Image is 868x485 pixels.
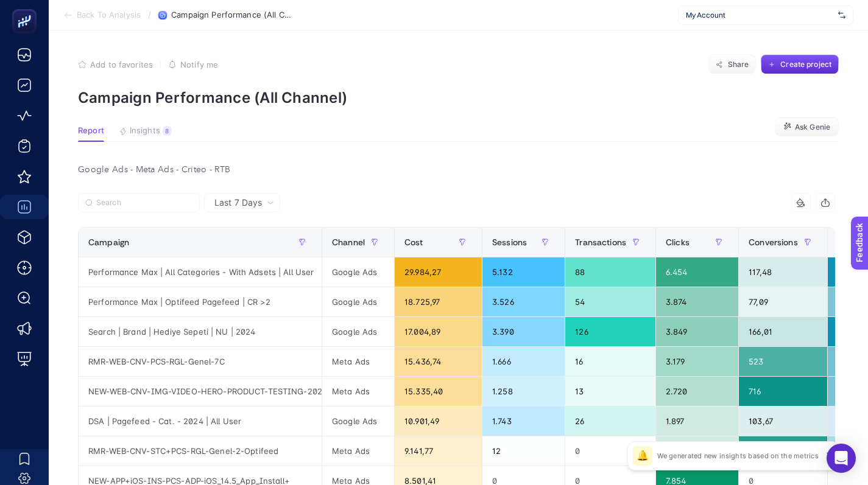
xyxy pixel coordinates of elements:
[395,257,482,287] div: 29.984,27
[88,237,129,247] span: Campaign
[657,451,819,461] p: We generated new insights based on the metrics
[565,287,655,316] div: 54
[565,317,655,346] div: 126
[168,60,218,69] button: Notify me
[163,126,172,136] div: 8
[332,237,365,247] span: Channel
[322,377,394,406] div: Meta Ads
[656,287,738,316] div: 3.874
[79,436,322,466] div: RMR-WEB-CNV-STC+PCS-RGL-Genel-2-Optifeed
[322,287,394,316] div: Google Ads
[565,257,655,287] div: 88
[482,317,565,346] div: 3.390
[492,237,527,247] span: Sessions
[395,406,482,436] div: 10.901,49
[77,10,141,20] span: Back To Analysis
[656,436,738,466] div: 1.831
[739,377,827,406] div: 716
[78,60,153,69] button: Add to favorites
[180,60,218,69] span: Notify me
[395,347,482,376] div: 15.436,74
[395,317,482,346] div: 17.004,89
[90,60,153,69] span: Add to favorites
[795,122,830,132] span: Ask Genie
[482,257,565,287] div: 5.132
[79,317,322,346] div: Search | Brand | Hediye Sepeti | NU | 2024
[214,197,262,209] span: Last 7 Days
[78,126,104,136] span: Report
[775,117,839,137] button: Ask Genie
[739,406,827,436] div: 103,67
[79,406,322,436] div: DSA | Pagefeed - Cat. - 2024 | All User
[565,377,655,406] div: 13
[68,161,845,178] div: Google Ads - Meta Ads - Criteo - RTB
[739,436,827,466] div: 636
[482,436,565,466] div: 12
[686,10,833,20] span: My Account
[7,4,46,13] span: Feedback
[666,237,690,247] span: Clicks
[633,446,652,466] div: 🔔
[322,406,394,436] div: Google Ads
[322,257,394,287] div: Google Ads
[482,406,565,436] div: 1.743
[656,406,738,436] div: 1.897
[739,257,827,287] div: 117,48
[761,55,839,74] button: Create project
[656,257,738,287] div: 6.454
[395,436,482,466] div: 9.141,77
[728,60,749,69] span: Share
[78,89,839,106] p: Campaign Performance (All Channel)
[79,257,322,287] div: Performance Max | All Categories - With Adsets | All User
[575,237,626,247] span: Transactions
[322,436,394,466] div: Meta Ads
[79,377,322,406] div: NEW-WEB-CNV-IMG-VIDEO-HERO-PRODUCT-TESTING-2024
[656,317,738,346] div: 3.849
[780,60,831,69] span: Create project
[322,317,394,346] div: Google Ads
[838,9,845,21] img: svg%3e
[565,347,655,376] div: 16
[739,317,827,346] div: 166,01
[96,198,192,208] input: Search
[79,347,322,376] div: RMR-WEB-CNV-PCS-RGL-Genel-7C
[482,377,565,406] div: 1.258
[404,237,423,247] span: Cost
[827,444,856,473] div: Open Intercom Messenger
[656,347,738,376] div: 3.179
[130,126,160,136] span: Insights
[656,377,738,406] div: 2.720
[79,287,322,316] div: Performance Max | Optifeed Pagefeed | CR >2
[395,377,482,406] div: 15.335,40
[482,287,565,316] div: 3.526
[565,436,655,466] div: 0
[739,347,827,376] div: 523
[395,287,482,316] div: 18.725,97
[148,10,151,19] span: /
[749,237,798,247] span: Conversions
[322,347,394,376] div: Meta Ads
[708,55,756,74] button: Share
[171,10,293,20] span: Campaign Performance (All Channel)
[565,406,655,436] div: 26
[482,347,565,376] div: 1.666
[739,287,827,316] div: 77,09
